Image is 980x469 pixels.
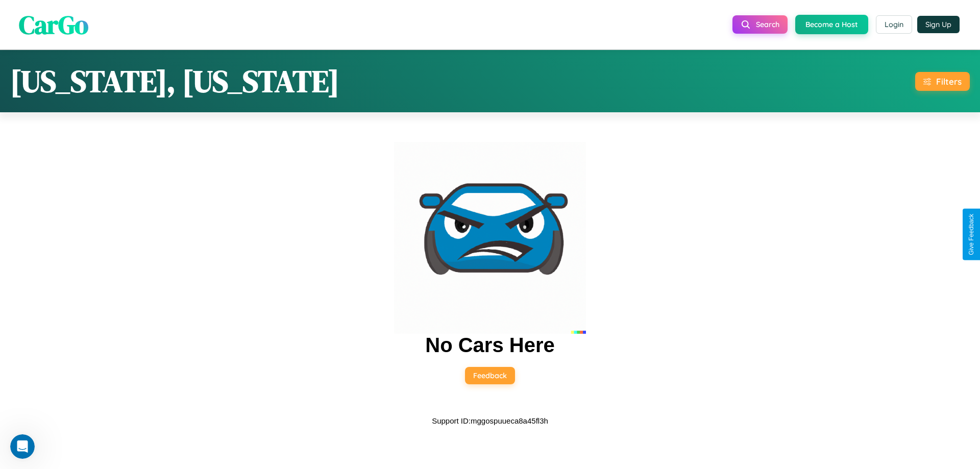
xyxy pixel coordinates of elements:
[917,16,960,33] button: Sign Up
[732,15,788,34] button: Search
[968,214,975,255] div: Give Feedback
[876,15,912,34] button: Login
[10,60,339,102] h1: [US_STATE], [US_STATE]
[425,334,554,357] h2: No Cars Here
[394,142,586,334] img: car
[915,72,970,91] button: Filters
[432,414,548,428] p: Support ID: mggospuueca8a45fl3h
[19,7,88,42] span: CarGo
[795,15,868,34] button: Become a Host
[936,76,962,87] div: Filters
[10,434,35,459] iframe: Intercom live chat
[465,367,515,384] button: Feedback
[756,20,779,29] span: Search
